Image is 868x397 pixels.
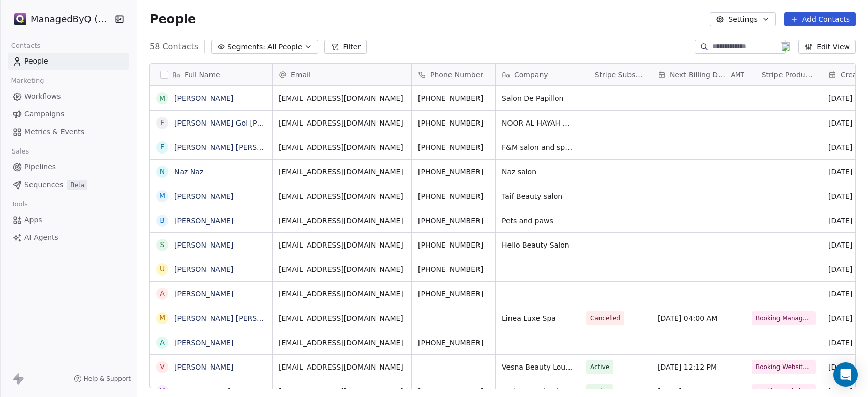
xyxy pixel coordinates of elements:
span: [EMAIL_ADDRESS][DOMAIN_NAME] [279,386,405,396]
div: Open Intercom Messenger [833,362,858,387]
span: [PHONE_NUMBER] [418,216,489,226]
span: 58 Contacts [149,41,198,53]
span: [PHONE_NUMBER] [418,289,489,299]
div: StripeStripe Subscription Status [580,64,651,85]
div: Full Name [150,64,272,85]
span: Full Name [185,70,220,80]
span: Pets and paws [502,216,574,226]
span: [PHONE_NUMBER] [418,142,489,152]
span: [EMAIL_ADDRESS][DOMAIN_NAME] [279,216,405,226]
span: Taif Beauty salon [502,191,574,201]
span: Pipelines [24,162,56,172]
span: Phone Number [430,70,483,80]
span: Sequences [24,179,63,190]
span: Segments: [227,42,265,52]
a: [PERSON_NAME] [174,265,233,273]
span: Company [514,70,548,80]
span: [EMAIL_ADDRESS][DOMAIN_NAME] [279,142,405,152]
div: F [160,142,164,152]
span: Apps [24,215,42,225]
a: Workflows [8,88,129,105]
span: Workflows [24,91,61,102]
span: Naz salon [502,167,574,177]
span: [PHONE_NUMBER] [418,264,489,274]
span: [EMAIL_ADDRESS][DOMAIN_NAME] [279,118,405,128]
span: [EMAIL_ADDRESS][DOMAIN_NAME] [279,167,405,177]
div: F [160,117,164,128]
span: Metrics & Events [24,127,84,137]
span: ManagedByQ (FZE) [31,13,112,26]
a: [PERSON_NAME] [174,192,233,200]
a: Help & Support [74,375,131,383]
span: Marketing [7,73,48,88]
span: People [24,56,48,67]
div: M [159,191,165,201]
a: AI Agents [8,229,129,246]
span: Beta [67,180,87,190]
span: Email [291,70,311,80]
div: Phone Number [412,64,495,85]
span: F&M salon and spa LLc [502,142,574,152]
a: [PERSON_NAME] [174,363,233,371]
span: [PHONE_NUMBER] [418,240,489,250]
span: Hello Beauty Salon [502,240,574,250]
span: Stripe Subscription Status [595,70,645,80]
div: A [160,288,165,299]
div: Email [273,64,411,85]
a: People [8,53,129,70]
span: [PHONE_NUMBER] [418,191,489,201]
span: AI Agents [24,232,58,243]
span: [PHONE_NUMBER] [418,167,489,177]
span: Active [590,362,609,372]
span: [EMAIL_ADDRESS][DOMAIN_NAME] [279,191,405,201]
div: Company [496,64,580,85]
div: U [160,264,165,274]
a: Pipelines [8,159,129,175]
span: [DATE] 12:12 PM [657,362,739,372]
div: B [160,215,165,226]
span: People [149,12,196,27]
span: NOOR AL HAYAH PETS HAIRDRESSING SALON [502,118,574,128]
span: Active [590,386,609,396]
span: Sales [7,144,34,159]
img: Stripe.png [14,13,26,25]
span: [EMAIL_ADDRESS][DOMAIN_NAME] [279,93,405,103]
span: All People [267,42,302,52]
div: V [160,361,165,372]
span: [EMAIL_ADDRESS][DOMAIN_NAME] [279,313,405,323]
span: Booking Website + App (Tier 3) [756,386,812,396]
span: Linea Luxe Spa [502,313,574,323]
span: Help & Support [84,375,131,383]
span: Booking Website + App (Tier 3) [756,362,812,372]
span: Salon De Papillon [502,93,574,103]
span: Campaigns [24,109,64,119]
a: [PERSON_NAME] [174,290,233,298]
span: Tools [7,197,32,212]
span: [EMAIL_ADDRESS][DOMAIN_NAME] [279,289,405,299]
a: SequencesBeta [8,176,129,193]
a: [PERSON_NAME] [174,94,233,102]
a: [PERSON_NAME] [174,339,233,347]
span: [DATE] 01:27 PM [657,386,739,396]
div: A [160,337,165,348]
a: Naz Naz [174,168,203,176]
span: [EMAIL_ADDRESS][DOMAIN_NAME] [279,264,405,274]
span: Body N Soul Relax [502,386,574,396]
a: Campaigns [8,106,129,123]
span: [EMAIL_ADDRESS][DOMAIN_NAME] [279,240,405,250]
a: [PERSON_NAME] [174,217,233,225]
button: Filter [324,40,367,54]
a: MAYH LUMIJAC [PERSON_NAME] [174,387,287,395]
span: [PHONE_NUMBER] [418,386,489,396]
a: [PERSON_NAME] Gol [PERSON_NAME] [174,119,309,127]
span: Vesna Beauty Lounge [502,362,574,372]
button: ManagedByQ (FZE) [12,11,108,28]
a: [PERSON_NAME] [PERSON_NAME] [174,314,295,322]
div: grid [150,86,273,389]
a: Apps [8,211,129,228]
div: S [160,239,165,250]
span: [PHONE_NUMBER] [418,118,489,128]
a: [PERSON_NAME] [PERSON_NAME] [174,143,295,151]
a: Metrics & Events [8,124,129,140]
span: Contacts [7,38,45,53]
